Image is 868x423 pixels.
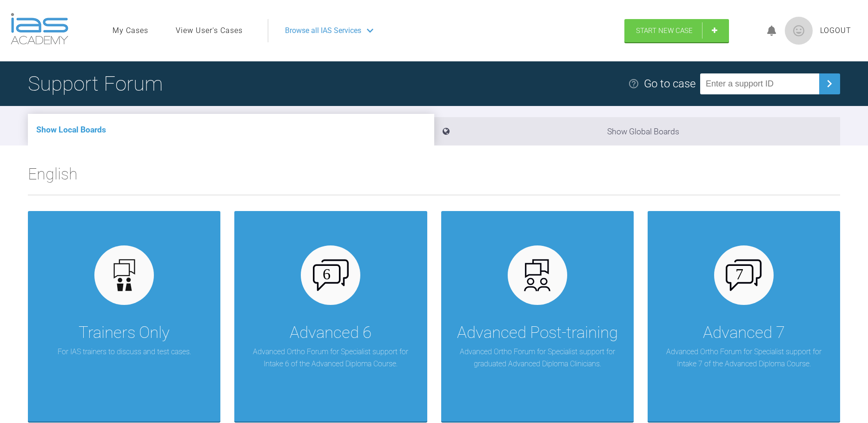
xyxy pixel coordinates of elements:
[822,76,837,91] img: chevronRight.28bd32b0.svg
[58,346,191,358] p: For IAS trainers to discuss and test cases.
[726,259,762,291] img: advanced-7.aa0834c3.svg
[28,211,220,422] a: Trainers OnlyFor IAS trainers to discuss and test cases.
[434,117,841,145] li: Show Global Boards
[636,26,693,35] span: Start New Case
[28,67,163,100] h1: Support Forum
[28,161,840,195] h2: English
[106,258,142,293] img: default.3be3f38f.svg
[457,320,618,346] div: Advanced Post-training
[455,346,620,370] p: Advanced Ortho Forum for Specialist support for graduated Advanced Diploma Clinicians.
[79,320,170,346] div: Trainers Only
[11,13,68,45] img: logo-light.3e3ef733.png
[519,258,555,293] img: advanced.73cea251.svg
[285,25,361,37] span: Browse all IAS Services
[113,25,148,37] a: My Cases
[313,259,349,291] img: advanced-6.cf6970cb.svg
[28,114,434,145] li: Show Local Boards
[700,73,819,94] input: Enter a support ID
[290,320,371,346] div: Advanced 6
[624,19,729,42] a: Start New Case
[785,17,813,45] img: profile.png
[234,211,427,422] a: Advanced 6Advanced Ortho Forum for Specialist support for Intake 6 of the Advanced Diploma Course.
[820,25,851,37] a: Logout
[703,320,785,346] div: Advanced 7
[628,78,639,89] img: help.e70b9f3d.svg
[644,75,696,93] div: Go to case
[662,346,826,370] p: Advanced Ortho Forum for Specialist support for Intake 7 of the Advanced Diploma Course.
[176,25,243,37] a: View User's Cases
[441,211,634,422] a: Advanced Post-trainingAdvanced Ortho Forum for Specialist support for graduated Advanced Diploma ...
[248,346,413,370] p: Advanced Ortho Forum for Specialist support for Intake 6 of the Advanced Diploma Course.
[648,211,840,422] a: Advanced 7Advanced Ortho Forum for Specialist support for Intake 7 of the Advanced Diploma Course.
